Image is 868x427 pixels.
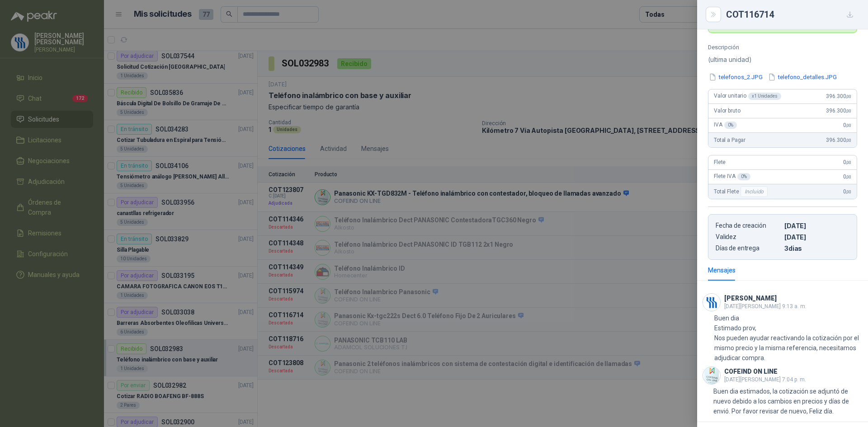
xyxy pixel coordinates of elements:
button: Close [708,9,719,20]
span: Total Flete [714,186,769,197]
span: 0 [843,188,851,195]
div: 0 % [737,173,750,180]
span: ,00 [846,174,851,179]
span: Valor unitario [714,93,781,100]
span: 0 [843,174,851,180]
img: Company Logo [703,294,720,311]
img: Company Logo [703,367,720,384]
span: 396.300 [826,137,851,143]
span: ,00 [846,189,851,194]
div: x 1 Unidades [748,93,781,100]
span: ,00 [846,94,851,99]
div: Incluido [741,186,768,197]
span: ,00 [846,123,851,128]
p: Descripción [708,44,857,51]
button: telefono_detalles.JPG [767,72,838,82]
p: [DATE] [784,222,849,230]
span: ,00 [846,160,851,165]
span: 0 [843,159,851,165]
span: 396.300 [826,93,851,99]
p: Días de entrega [716,244,781,252]
h3: [PERSON_NAME] [724,296,777,301]
span: 0 [843,122,851,128]
p: Buen dia estimados, la cotización se adjuntó de nuevo debido a los cambios en precios y días de e... [713,386,863,416]
span: Valor bruto [714,108,740,114]
button: telefonos_2.JPG [708,72,764,82]
p: 3 dias [784,244,849,252]
span: Flete IVA [714,173,750,180]
p: (ultima unidad) [708,54,857,65]
span: IVA [714,122,737,129]
div: COT116714 [726,7,857,22]
p: Validez [716,233,781,241]
h3: COFEIND ON LINE [724,369,778,374]
span: ,00 [846,108,851,113]
p: [DATE] [784,233,849,241]
p: Buen dia Estimado prov, Nos pueden ayudar reactivando la cotización por el mismo precio y la mism... [714,313,863,363]
span: Total a Pagar [714,137,745,143]
span: 396.300 [826,108,851,114]
div: Mensajes [708,265,736,275]
span: [DATE][PERSON_NAME] 7:04 p. m. [724,376,806,383]
span: [DATE][PERSON_NAME] 9:13 a. m. [724,303,807,310]
div: 0 % [724,122,737,129]
span: Flete [714,159,726,165]
p: Fecha de creación [716,222,781,230]
span: ,00 [846,138,851,143]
